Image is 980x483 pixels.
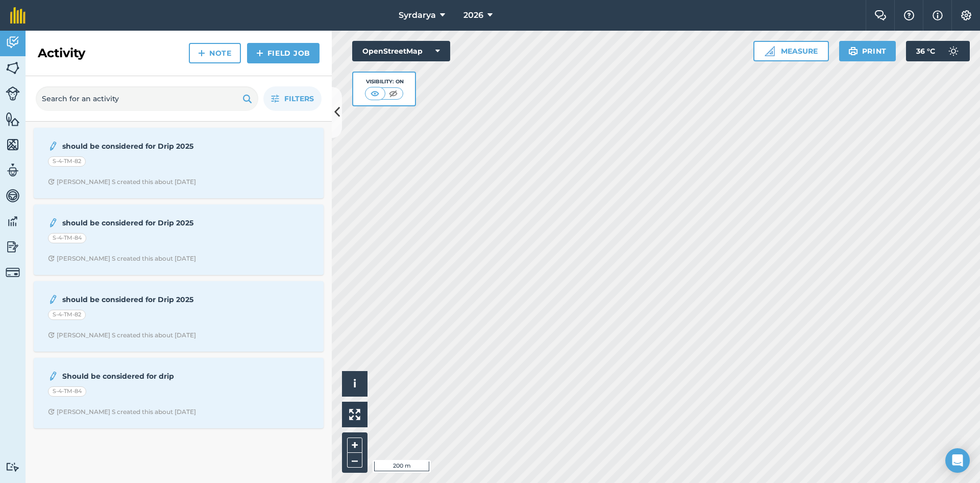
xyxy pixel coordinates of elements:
img: svg+xml;base64,PD94bWwgdmVyc2lvbj0iMS4wIiBlbmNvZGluZz0idXRmLTgiPz4KPCEtLSBHZW5lcmF0b3I6IEFkb2JlIE... [48,293,58,306]
h2: Activity [38,45,85,61]
img: svg+xml;base64,PD94bWwgdmVyc2lvbj0iMS4wIiBlbmNvZGluZz0idXRmLTgiPz4KPCEtLSBHZW5lcmF0b3I6IEFkb2JlIE... [943,41,964,61]
a: should be considered for Drip 2025S-4-TM-82Clock with arrow pointing clockwise[PERSON_NAME] S cre... [40,287,317,346]
img: svg+xml;base64,PHN2ZyB4bWxucz0iaHR0cDovL3d3dy53My5vcmcvMjAwMC9zdmciIHdpZHRoPSI1NiIgaGVpZ2h0PSI2MC... [6,60,20,76]
span: Syrdarya [399,9,436,21]
a: should be considered for Drip 2025S-4-TM-84Clock with arrow pointing clockwise[PERSON_NAME] S cre... [40,211,317,269]
button: 36 °C [906,41,970,61]
img: Clock with arrow pointing clockwise [48,255,55,262]
img: Four arrows, one pointing top left, one top right, one bottom right and the last bottom left [349,409,360,420]
img: Clock with arrow pointing clockwise [48,332,55,338]
div: S-4-TM-84 [48,386,86,397]
strong: Should be considered for drip [62,371,224,382]
span: 36 ° C [916,41,935,61]
button: Measure [753,41,829,61]
strong: should be considered for Drip 2025 [62,217,224,228]
img: svg+xml;base64,PD94bWwgdmVyc2lvbj0iMS4wIiBlbmNvZGluZz0idXRmLTgiPz4KPCEtLSBHZW5lcmF0b3I6IEFkb2JlIE... [6,462,20,472]
img: svg+xml;base64,PHN2ZyB4bWxucz0iaHR0cDovL3d3dy53My5vcmcvMjAwMC9zdmciIHdpZHRoPSI1NiIgaGVpZ2h0PSI2MC... [6,137,20,152]
a: should be considered for Drip 2025S-4-TM-82Clock with arrow pointing clockwise[PERSON_NAME] S cre... [40,134,317,192]
img: svg+xml;base64,PD94bWwgdmVyc2lvbj0iMS4wIiBlbmNvZGluZz0idXRmLTgiPz4KPCEtLSBHZW5lcmF0b3I6IEFkb2JlIE... [6,86,20,101]
img: svg+xml;base64,PD94bWwgdmVyc2lvbj0iMS4wIiBlbmNvZGluZz0idXRmLTgiPz4KPCEtLSBHZW5lcmF0b3I6IEFkb2JlIE... [6,265,20,280]
img: Clock with arrow pointing clockwise [48,408,55,415]
a: Note [189,43,241,63]
img: svg+xml;base64,PHN2ZyB4bWxucz0iaHR0cDovL3d3dy53My5vcmcvMjAwMC9zdmciIHdpZHRoPSI1NiIgaGVpZ2h0PSI2MC... [6,111,20,127]
div: Visibility: On [365,78,404,86]
div: [PERSON_NAME] S created this about [DATE] [48,408,196,416]
img: svg+xml;base64,PHN2ZyB4bWxucz0iaHR0cDovL3d3dy53My5vcmcvMjAwMC9zdmciIHdpZHRoPSI1MCIgaGVpZ2h0PSI0MC... [369,88,381,99]
div: S-4-TM-82 [48,310,86,320]
img: svg+xml;base64,PHN2ZyB4bWxucz0iaHR0cDovL3d3dy53My5vcmcvMjAwMC9zdmciIHdpZHRoPSIxNCIgaGVpZ2h0PSIyNC... [198,47,205,59]
button: i [342,371,367,397]
img: svg+xml;base64,PD94bWwgdmVyc2lvbj0iMS4wIiBlbmNvZGluZz0idXRmLTgiPz4KPCEtLSBHZW5lcmF0b3I6IEFkb2JlIE... [6,163,20,178]
span: i [353,377,356,390]
img: Two speech bubbles overlapping with the left bubble in the forefront [874,10,887,20]
div: Open Intercom Messenger [945,448,970,473]
span: Filters [284,93,314,104]
img: svg+xml;base64,PD94bWwgdmVyc2lvbj0iMS4wIiBlbmNvZGluZz0idXRmLTgiPz4KPCEtLSBHZW5lcmF0b3I6IEFkb2JlIE... [6,239,20,255]
button: Print [839,41,896,61]
img: svg+xml;base64,PD94bWwgdmVyc2lvbj0iMS4wIiBlbmNvZGluZz0idXRmLTgiPz4KPCEtLSBHZW5lcmF0b3I6IEFkb2JlIE... [48,217,58,229]
img: svg+xml;base64,PHN2ZyB4bWxucz0iaHR0cDovL3d3dy53My5vcmcvMjAwMC9zdmciIHdpZHRoPSIxNyIgaGVpZ2h0PSIxNy... [933,9,943,21]
img: svg+xml;base64,PD94bWwgdmVyc2lvbj0iMS4wIiBlbmNvZGluZz0idXRmLTgiPz4KPCEtLSBHZW5lcmF0b3I6IEFkb2JlIE... [48,370,58,382]
img: Clock with arrow pointing clockwise [48,178,55,185]
img: svg+xml;base64,PHN2ZyB4bWxucz0iaHR0cDovL3d3dy53My5vcmcvMjAwMC9zdmciIHdpZHRoPSI1MCIgaGVpZ2h0PSI0MC... [387,88,400,99]
img: A question mark icon [903,10,915,20]
img: fieldmargin Logo [10,7,26,24]
img: svg+xml;base64,PD94bWwgdmVyc2lvbj0iMS4wIiBlbmNvZGluZz0idXRmLTgiPz4KPCEtLSBHZW5lcmF0b3I6IEFkb2JlIE... [6,214,20,229]
button: + [347,438,362,453]
img: svg+xml;base64,PD94bWwgdmVyc2lvbj0iMS4wIiBlbmNvZGluZz0idXRmLTgiPz4KPCEtLSBHZW5lcmF0b3I6IEFkb2JlIE... [6,35,20,50]
div: [PERSON_NAME] S created this about [DATE] [48,178,196,186]
img: svg+xml;base64,PHN2ZyB4bWxucz0iaHR0cDovL3d3dy53My5vcmcvMjAwMC9zdmciIHdpZHRoPSIxOSIgaGVpZ2h0PSIyNC... [848,45,858,57]
img: svg+xml;base64,PHN2ZyB4bWxucz0iaHR0cDovL3d3dy53My5vcmcvMjAwMC9zdmciIHdpZHRoPSIxNCIgaGVpZ2h0PSIyNC... [256,47,263,59]
input: Search for an activity [36,86,258,111]
div: [PERSON_NAME] S created this about [DATE] [48,331,196,339]
img: svg+xml;base64,PD94bWwgdmVyc2lvbj0iMS4wIiBlbmNvZGluZz0idXRmLTgiPz4KPCEtLSBHZW5lcmF0b3I6IEFkb2JlIE... [48,140,58,152]
strong: should be considered for Drip 2025 [62,294,224,305]
div: S-4-TM-82 [48,156,86,167]
img: svg+xml;base64,PHN2ZyB4bWxucz0iaHR0cDovL3d3dy53My5vcmcvMjAwMC9zdmciIHdpZHRoPSIxOSIgaGVpZ2h0PSIyNC... [242,93,252,105]
strong: should be considered for Drip 2025 [62,141,224,152]
div: [PERSON_NAME] S created this about [DATE] [48,255,196,263]
a: Should be considered for dripS-4-TM-84Clock with arrow pointing clockwise[PERSON_NAME] S created ... [40,364,317,422]
img: Ruler icon [765,46,775,56]
img: svg+xml;base64,PD94bWwgdmVyc2lvbj0iMS4wIiBlbmNvZGluZz0idXRmLTgiPz4KPCEtLSBHZW5lcmF0b3I6IEFkb2JlIE... [6,188,20,203]
img: A cog icon [960,10,972,20]
button: – [347,453,362,468]
div: S-4-TM-84 [48,233,86,243]
a: Field Job [247,43,320,63]
button: Filters [263,86,322,111]
span: 2026 [463,9,483,21]
button: OpenStreetMap [352,41,450,61]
